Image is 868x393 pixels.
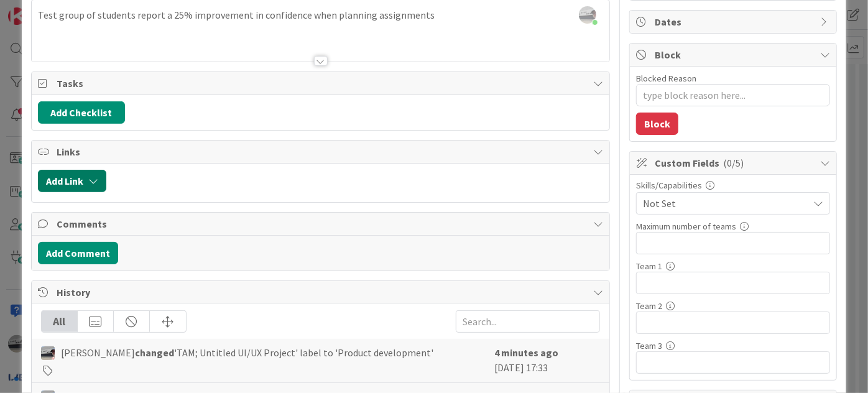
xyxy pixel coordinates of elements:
span: Dates [655,14,814,29]
button: Add Link [38,170,106,192]
button: Block [636,113,678,135]
div: Skills/Capabilities [636,181,830,190]
label: Blocked Reason [636,73,696,84]
b: 4 minutes ago [494,346,558,359]
div: [DATE] 17:33 [494,345,600,376]
label: Maximum number of teams [636,221,736,232]
span: [PERSON_NAME] 'TAM; Untitled UI/UX Project' label to 'Product development' [61,345,433,360]
b: changed [135,346,174,359]
button: Add Comment [38,242,118,264]
span: Custom Fields [655,155,814,170]
span: History [57,285,587,300]
input: Search... [456,310,600,333]
p: Test group of students report a 25% improvement in confidence when planning assignments [38,8,603,22]
button: Add Checklist [38,101,125,124]
span: Links [57,144,587,159]
span: Tasks [57,76,587,91]
img: jIClQ55mJEe4la83176FWmfCkxn1SgSj.jpg [579,6,596,24]
span: ( 0/5 ) [723,157,744,169]
img: jB [41,346,55,360]
span: Block [655,47,814,62]
span: Not Set [643,196,808,211]
label: Team 3 [636,340,662,351]
span: Comments [57,216,587,231]
label: Team 2 [636,300,662,312]
label: Team 1 [636,261,662,272]
div: All [42,311,78,332]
